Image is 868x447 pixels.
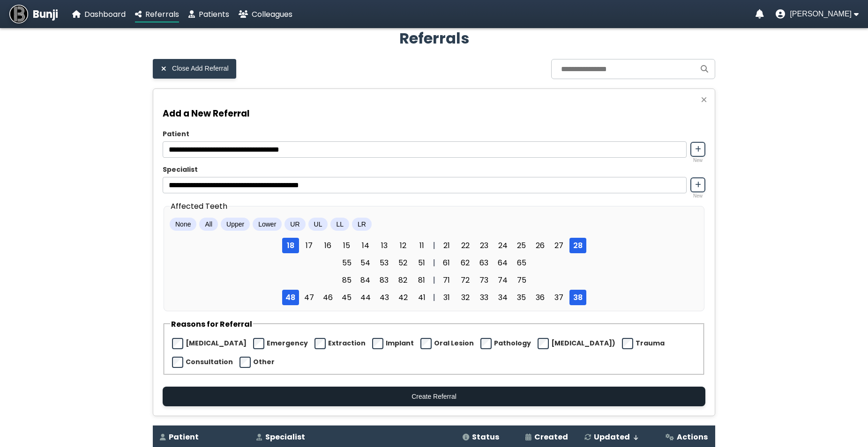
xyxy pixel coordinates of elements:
img: Bunji Dental Referral Management [9,5,28,23]
legend: Affected Teeth [170,200,228,212]
span: 47 [301,290,318,305]
span: Dashboard [84,9,126,20]
span: 82 [395,272,412,288]
label: Specialist [163,165,705,175]
span: 24 [494,238,511,253]
span: 18 [282,238,299,253]
span: 21 [438,238,455,253]
label: Other [253,357,275,367]
div: | [430,240,438,251]
span: 23 [476,238,493,253]
span: 27 [551,238,568,253]
button: Close Add Referral [153,59,236,79]
div: | [430,257,438,269]
h2: Referrals [153,27,715,50]
span: 55 [338,255,355,271]
span: 61 [438,255,455,271]
label: Extraction [328,338,366,348]
span: 62 [457,255,474,271]
a: Referrals [135,8,179,20]
span: 42 [395,290,412,305]
span: 35 [513,290,530,305]
span: 71 [438,272,455,288]
a: Notifications [756,9,764,19]
button: Create Referral [163,387,705,406]
span: 85 [338,272,355,288]
label: [MEDICAL_DATA] [186,338,247,348]
a: Colleagues [239,8,292,20]
button: LL [330,218,349,231]
span: Patients [199,9,229,20]
span: 25 [513,238,530,253]
span: 34 [494,290,511,305]
span: 63 [476,255,493,271]
span: 17 [301,238,318,253]
span: Close Add Referral [172,65,229,73]
span: 14 [357,238,374,253]
span: 51 [413,255,430,271]
button: Lower [253,218,282,231]
span: 75 [513,272,530,288]
a: Dashboard [72,8,126,20]
button: UR [284,218,305,231]
span: 26 [532,238,549,253]
button: User menu [776,9,859,19]
button: UL [308,218,328,231]
label: [MEDICAL_DATA]) [551,338,615,348]
div: | [430,292,438,303]
span: 65 [513,255,530,271]
button: LR [352,218,372,231]
span: 54 [357,255,374,271]
span: 41 [413,290,430,305]
a: Patients [188,8,229,20]
span: 36 [532,290,549,305]
span: 16 [320,238,337,253]
button: All [199,218,218,231]
span: 32 [457,290,474,305]
span: 52 [395,255,412,271]
div: | [430,274,438,286]
span: 53 [376,255,393,271]
label: Patient [163,129,705,139]
span: 45 [338,290,355,305]
label: Trauma [636,338,665,348]
label: Consultation [186,357,233,367]
button: Upper [221,218,250,231]
label: Oral Lesion [434,338,474,348]
span: 46 [320,290,337,305]
span: 13 [376,238,393,253]
label: Implant [386,338,414,348]
span: 72 [457,272,474,288]
span: 11 [413,238,430,253]
button: None [170,218,196,231]
span: 81 [413,272,430,288]
span: 22 [457,238,474,253]
span: Colleagues [252,9,292,20]
span: 84 [357,272,374,288]
label: Pathology [494,338,531,348]
span: 38 [569,290,586,305]
span: [PERSON_NAME] [790,10,852,18]
span: 44 [357,290,374,305]
span: 48 [282,290,299,305]
span: 37 [551,290,568,305]
span: 15 [338,238,355,253]
span: 31 [438,290,455,305]
span: Referrals [145,9,179,20]
span: 64 [494,255,511,271]
label: Emergency [267,338,308,348]
span: 12 [395,238,412,253]
button: Close [698,94,710,106]
span: 33 [476,290,493,305]
span: 28 [569,238,586,253]
span: 43 [376,290,393,305]
span: 74 [494,272,511,288]
legend: Reasons for Referral [170,318,253,330]
h3: Add a New Referral [163,107,705,120]
span: 73 [476,272,493,288]
span: 83 [376,272,393,288]
a: Bunji [9,5,58,23]
span: Bunji [33,7,58,22]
